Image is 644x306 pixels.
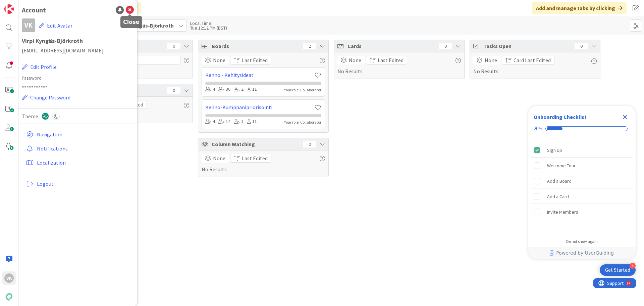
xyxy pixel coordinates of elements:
div: 1 [234,118,244,125]
button: Edit Profile [22,62,57,71]
div: Add a Card [547,192,569,201]
div: Footer [528,247,636,259]
span: Boards [212,42,300,50]
button: Edit Avatar [39,18,73,33]
span: Virpi Kyngäs-Björkroth [118,21,174,30]
div: 14 [218,118,230,125]
div: 0 [439,43,452,49]
span: Column Watching [212,140,300,148]
div: Close Checklist [620,112,630,122]
img: avatar [4,292,14,302]
div: Get Started [605,267,630,273]
div: Invite Members [547,208,578,216]
div: VK [22,18,35,32]
div: VK [4,273,14,283]
span: Theme [22,112,38,120]
img: Visit kanbanzone.com [4,4,14,14]
span: Tasks Open [483,42,571,50]
span: Cards [347,42,435,50]
div: 20% [534,126,543,132]
div: Welcome Tour is incomplete. [531,158,633,173]
div: 36 [218,86,230,93]
div: Onboarding Checklist [534,113,587,121]
div: 4 [630,263,636,269]
a: Notifications [23,142,134,155]
div: Open Get Started checklist, remaining modules: 4 [600,264,636,276]
div: No Results [202,154,325,173]
div: Your role: Collaborator [284,87,321,93]
div: Add a Board [547,177,572,185]
div: 2 [303,43,316,49]
div: Checklist Container [528,106,636,259]
div: 2 [234,86,244,93]
div: 11 [247,118,257,125]
div: 0 [575,43,588,49]
button: Last Edited [230,154,271,163]
a: Kenno-Kumppanipriorisointi [205,103,314,111]
div: Add a Card is incomplete. [531,189,633,204]
div: Add and manage tabs by clicking [532,2,627,14]
button: Last Edited [366,56,407,64]
span: Last Edited [242,154,268,162]
a: Kenno - Kehitysideat [205,71,314,79]
div: Local Time: [190,21,227,26]
div: Invite Members is incomplete. [531,205,633,219]
div: 4 [205,86,215,93]
span: Support [14,1,31,9]
div: Your role: Collaborator [284,119,321,125]
span: None [485,56,497,64]
div: Account [22,5,46,15]
span: None [213,56,225,64]
span: Card Last Edited [514,56,551,64]
h1: Virpi Kyngäs-Björkroth [22,38,134,44]
span: Logout [37,180,131,188]
button: Last Edited [230,56,271,64]
button: Card Last Edited [502,56,554,64]
div: Sign Up is complete. [531,143,633,158]
div: No Results [337,56,461,75]
a: Powered by UserGuiding [532,247,632,259]
a: Navigation [23,128,134,140]
div: Checklist items [528,140,636,234]
button: Change Password [22,93,71,102]
div: 11 [247,86,257,93]
span: Last Edited [242,56,268,64]
div: Tue 12:12 PM (BST) [190,26,227,30]
h5: Close [123,19,140,25]
div: Add a Board is incomplete. [531,174,633,188]
div: No Results [473,56,597,75]
div: 9+ [34,3,37,8]
div: Sign Up [547,146,562,154]
div: 0 [167,87,180,94]
span: Last Edited [378,56,404,64]
label: Password [22,75,134,82]
div: Checklist progress: 20% [534,126,630,132]
div: 0 [167,43,180,49]
a: Localization [23,157,134,169]
span: None [349,56,361,64]
span: [EMAIL_ADDRESS][DOMAIN_NAME] [22,46,134,54]
span: None [213,154,225,162]
div: 4 [205,118,215,125]
div: Do not show again [566,239,598,244]
div: Welcome Tour [547,162,576,170]
div: 0 [303,141,316,147]
span: Powered by UserGuiding [556,249,614,257]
